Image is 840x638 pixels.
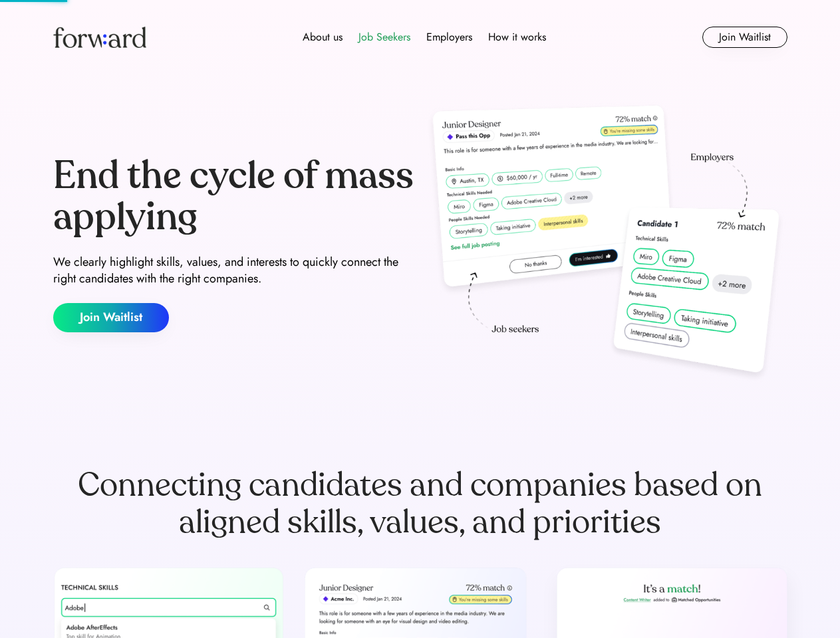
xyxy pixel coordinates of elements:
[426,101,787,387] img: hero-image.png
[702,27,787,48] button: Join Waitlist
[426,29,472,45] div: Employers
[53,27,146,48] img: Forward logo
[53,156,415,237] div: End the cycle of mass applying
[53,254,415,287] div: We clearly highlight skills, values, and interests to quickly connect the right candidates with t...
[53,467,787,541] div: Connecting candidates and companies based on aligned skills, values, and priorities
[53,303,169,332] button: Join Waitlist
[303,29,343,45] div: About us
[358,29,410,45] div: Job Seekers
[488,29,546,45] div: How it works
